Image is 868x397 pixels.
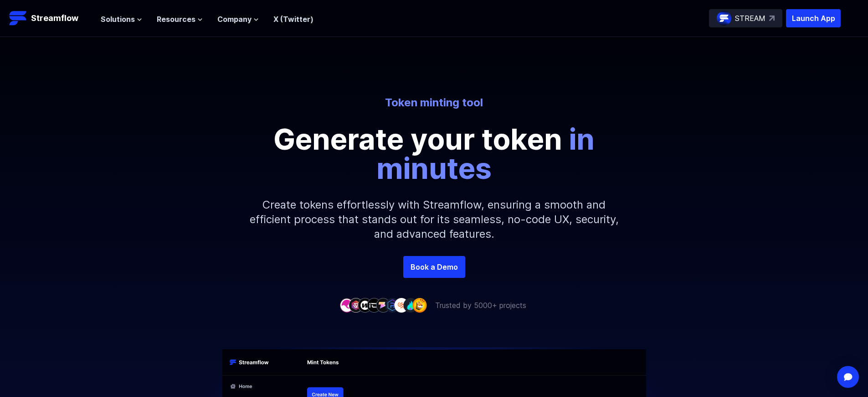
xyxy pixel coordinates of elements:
[358,298,372,312] img: company-3
[385,298,400,312] img: company-6
[769,16,775,21] img: top-right-arrow.svg
[217,14,252,25] span: Company
[735,13,765,24] p: STREAM
[101,14,135,25] span: Solutions
[367,298,381,312] img: company-4
[786,9,841,27] button: Launch App
[101,14,142,25] button: Solutions
[394,298,409,312] img: company-7
[376,298,390,312] img: company-5
[376,121,595,186] span: in minutes
[412,298,427,312] img: company-9
[339,298,354,312] img: company-1
[229,125,639,183] p: Generate your token
[9,9,92,27] a: Streamflow
[157,14,203,25] button: Resources
[709,9,782,27] a: STREAM
[717,11,731,26] img: streamflow-logo-circle.png
[403,256,465,278] a: Book a Demo
[403,298,418,312] img: company-8
[238,183,630,256] p: Create tokens effortlessly with Streamflow, ensuring a smooth and efficient process that stands o...
[157,14,195,25] span: Resources
[435,300,526,311] p: Trusted by 5000+ projects
[9,9,27,27] img: Streamflow Logo
[273,15,313,24] a: X (Twitter)
[837,366,859,388] div: Open Intercom Messenger
[182,95,687,110] p: Token minting tool
[217,14,259,25] button: Company
[349,298,363,312] img: company-2
[31,12,78,25] p: Streamflow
